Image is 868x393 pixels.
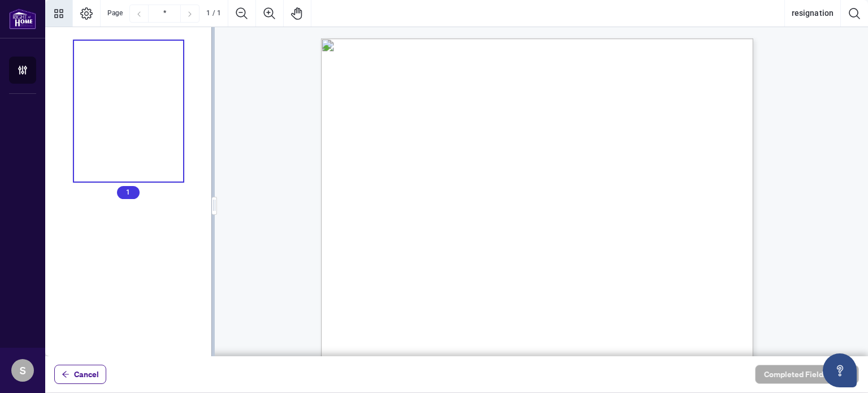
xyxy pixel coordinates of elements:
button: Cancel [54,365,106,384]
span: arrow-left [62,370,70,378]
img: logo [9,8,36,29]
button: Completed Fields 0 of 0 [755,365,859,384]
button: Open asap [823,353,857,387]
span: S [20,362,26,378]
span: Cancel [74,365,99,383]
